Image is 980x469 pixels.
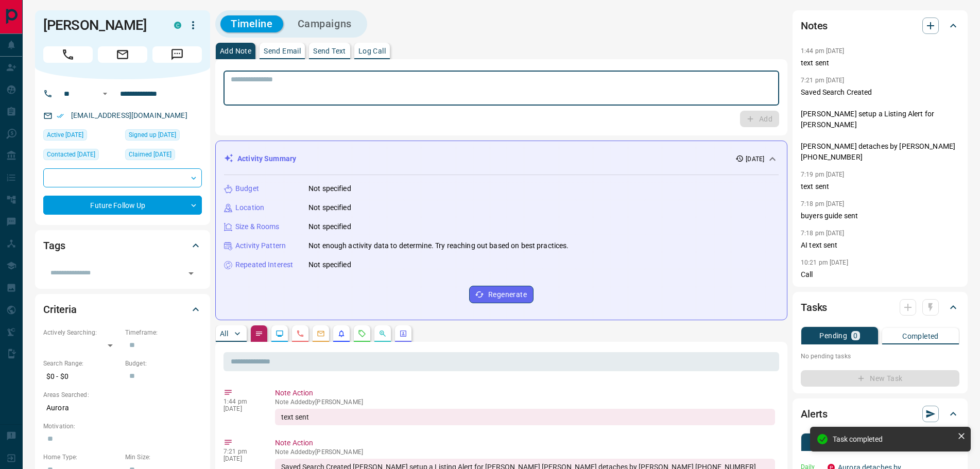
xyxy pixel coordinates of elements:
p: Not specified [308,202,351,213]
p: 7:21 pm [DATE] [801,77,845,84]
p: Note Added by [PERSON_NAME] [275,398,775,406]
p: Min Size: [125,453,202,462]
svg: Calls [296,329,304,338]
svg: Requests [358,329,366,338]
p: Note Action [275,438,775,448]
p: text sent [801,181,959,192]
div: Tue Jul 01 2025 [125,129,202,144]
p: Budget: [125,359,202,368]
span: Claimed [DATE] [129,149,171,160]
p: Actively Searching: [43,328,120,337]
p: Not specified [308,221,351,232]
p: buyers guide sent [801,211,959,221]
p: 1:44 pm [223,398,260,405]
span: Message [152,46,202,63]
h1: [PERSON_NAME] [43,17,159,33]
div: Tags [43,233,202,258]
p: Home Type: [43,453,120,462]
p: Note Added by [PERSON_NAME] [275,448,775,456]
svg: Email Verified [57,112,64,119]
p: [DATE] [746,154,764,164]
div: Fri Aug 08 2025 [43,129,120,144]
span: Contacted [DATE] [47,149,95,160]
span: Email [98,46,147,63]
div: Alerts [801,402,959,426]
p: Call [801,269,959,280]
div: Tue Jul 01 2025 [125,149,202,163]
div: Notes [801,13,959,38]
p: Completed [902,333,939,340]
svg: Agent Actions [399,329,407,338]
p: Note Action [275,388,775,398]
p: Areas Searched: [43,390,202,399]
p: Not enough activity data to determine. Try reaching out based on best practices. [308,240,569,251]
span: Call [43,46,93,63]
p: 7:18 pm [DATE] [801,230,845,237]
div: Activity Summary[DATE] [224,149,779,168]
p: No pending tasks [801,349,959,364]
div: Future Follow Up [43,196,202,215]
p: Location [235,202,264,213]
p: 7:19 pm [DATE] [801,171,845,178]
p: $0 - $0 [43,368,120,385]
p: 1:44 pm [DATE] [801,47,845,55]
button: Open [99,88,111,100]
svg: Notes [255,329,263,338]
p: Log Call [358,47,386,55]
p: Budget [235,183,259,194]
div: text sent [275,409,775,425]
button: Open [184,266,198,281]
p: Repeated Interest [235,259,293,270]
button: Regenerate [469,286,534,303]
h2: Alerts [801,406,828,422]
button: Campaigns [287,15,362,32]
svg: Listing Alerts [337,329,346,338]
span: Signed up [DATE] [129,130,176,140]
p: Search Range: [43,359,120,368]
svg: Opportunities [379,329,387,338]
h2: Tags [43,237,65,254]
h2: Notes [801,18,828,34]
svg: Lead Browsing Activity [276,329,284,338]
p: Aurora [43,399,202,416]
div: Tasks [801,295,959,320]
p: text sent [801,58,959,68]
p: 0 [853,332,857,339]
p: All [220,330,228,337]
p: Send Email [264,47,301,55]
p: AI text sent [801,240,959,251]
div: condos.ca [174,22,181,29]
div: Criteria [43,297,202,322]
p: Motivation: [43,422,202,431]
div: Sat Jul 05 2025 [43,149,120,163]
div: Task completed [833,435,953,443]
span: Active [DATE] [47,130,83,140]
p: Pending [819,332,847,339]
p: Activity Pattern [235,240,286,251]
p: 7:18 pm [DATE] [801,200,845,207]
svg: Emails [317,329,325,338]
p: Add Note [220,47,251,55]
p: Not specified [308,183,351,194]
p: Size & Rooms [235,221,280,232]
p: [DATE] [223,455,260,462]
p: 7:21 pm [223,448,260,455]
button: Timeline [220,15,283,32]
p: 10:21 pm [DATE] [801,259,848,266]
p: Not specified [308,259,351,270]
h2: Criteria [43,301,77,318]
p: [DATE] [223,405,260,412]
p: Saved Search Created [PERSON_NAME] setup a Listing Alert for [PERSON_NAME] [PERSON_NAME] detaches... [801,87,959,163]
a: [EMAIL_ADDRESS][DOMAIN_NAME] [71,111,187,119]
p: Activity Summary [237,153,296,164]
p: Send Text [313,47,346,55]
p: Timeframe: [125,328,202,337]
h2: Tasks [801,299,827,316]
